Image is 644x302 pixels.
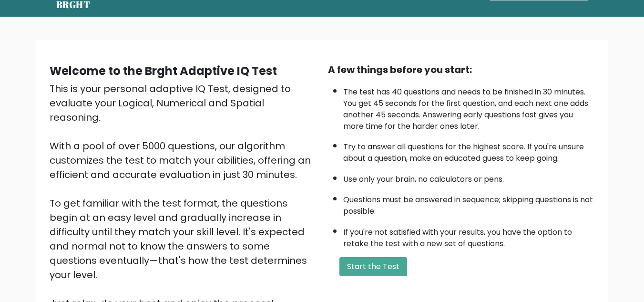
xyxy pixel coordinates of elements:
[328,62,595,77] div: A few things before you start:
[343,222,595,250] li: If you're not satisfied with your results, you have the option to retake the test with a new set ...
[339,257,407,276] button: Start the Test
[343,169,595,185] li: Use only your brain, no calculators or pens.
[343,136,595,164] li: Try to answer all questions for the highest score. If you're unsure about a question, make an edu...
[50,63,277,79] b: Welcome to the Brght Adaptive IQ Test
[343,189,595,217] li: Questions must be answered in sequence; skipping questions is not possible.
[343,82,595,132] li: The test has 40 questions and needs to be finished in 30 minutes. You get 45 seconds for the firs...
